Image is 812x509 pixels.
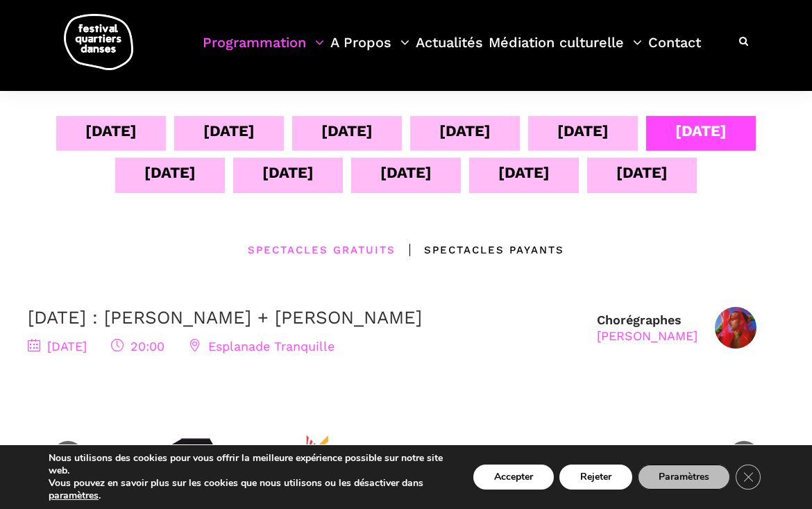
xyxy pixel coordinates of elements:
[330,31,409,72] a: A Propos
[396,242,564,258] div: Spectacles Payants
[49,490,99,502] button: paramètres
[597,328,697,344] div: [PERSON_NAME]
[49,477,446,502] p: Vous pouvez en savoir plus sur les cookies que nous utilisons ou les désactiver dans .
[28,307,422,328] a: [DATE] : [PERSON_NAME] + [PERSON_NAME]
[85,119,137,143] div: [DATE]
[648,31,701,72] a: Contact
[64,14,133,70] img: logo-fqd-med
[559,465,632,490] button: Rejeter
[111,339,164,353] span: 20:00
[28,339,87,353] span: [DATE]
[49,452,446,477] p: Nous utilisons des cookies pour vous offrir la meilleure expérience possible sur notre site web.
[248,242,396,258] div: Spectacles gratuits
[715,307,756,349] img: Nicholas Bellefleur
[498,160,550,185] div: [DATE]
[321,119,373,143] div: [DATE]
[416,31,483,72] a: Actualités
[736,465,761,490] button: Close GDPR Cookie Banner
[616,160,668,185] div: [DATE]
[262,160,314,185] div: [DATE]
[203,119,255,143] div: [DATE]
[380,160,432,185] div: [DATE]
[675,119,727,143] div: [DATE]
[597,312,697,344] div: Chorégraphes
[189,339,335,353] span: Esplanade Tranquille
[557,119,609,143] div: [DATE]
[473,465,554,490] button: Accepter
[638,465,730,490] button: Paramètres
[203,31,324,72] a: Programmation
[489,31,642,72] a: Médiation culturelle
[439,119,491,143] div: [DATE]
[144,160,196,185] div: [DATE]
